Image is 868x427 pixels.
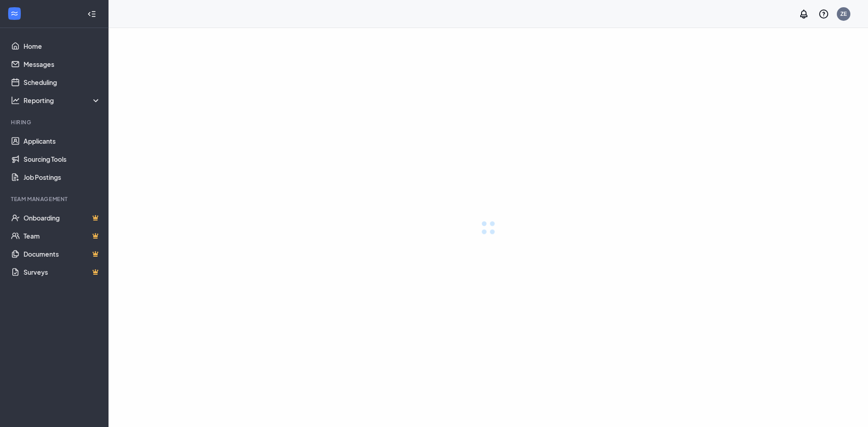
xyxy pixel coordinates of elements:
[24,168,101,186] a: Job Postings
[840,10,847,18] div: ZE
[818,9,829,19] svg: QuestionInfo
[24,209,101,227] a: OnboardingCrown
[24,245,101,263] a: DocumentsCrown
[11,195,99,203] div: Team Management
[24,73,101,91] a: Scheduling
[10,9,19,18] svg: WorkstreamLogo
[24,55,101,73] a: Messages
[87,9,96,19] svg: Collapse
[24,132,101,150] a: Applicants
[11,118,99,126] div: Hiring
[24,37,101,55] a: Home
[798,9,809,19] svg: Notifications
[24,150,101,168] a: Sourcing Tools
[24,263,101,281] a: SurveysCrown
[24,96,101,105] div: Reporting
[24,227,101,245] a: TeamCrown
[11,96,20,105] svg: Analysis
